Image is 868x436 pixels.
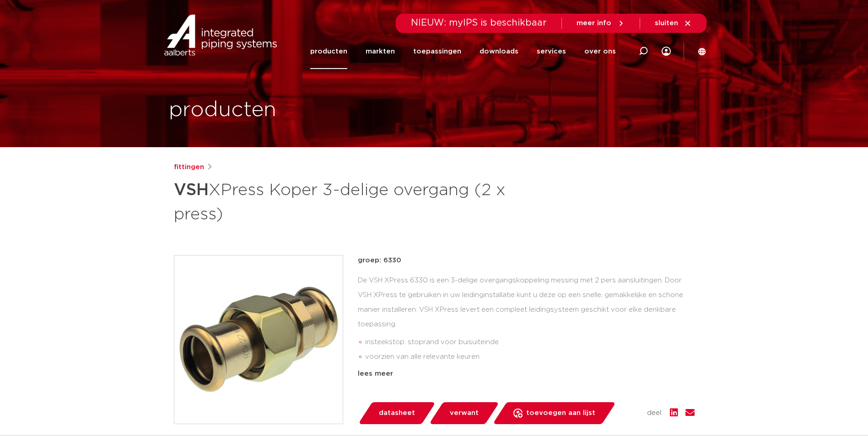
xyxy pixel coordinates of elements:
[577,20,611,27] span: meer info
[358,255,695,266] p: groep: 6330
[358,402,436,424] a: datasheet
[655,19,692,27] a: sluiten
[310,34,347,69] a: producten
[577,19,625,27] a: meer info
[174,176,518,226] h1: XPress Koper 3-delige overgang (2 x press)
[366,34,395,69] a: markten
[358,368,695,379] div: lees meer
[174,255,343,424] img: Product Image for VSH XPress Koper 3-delige overgang (2 x press)
[411,18,547,27] span: NIEUW: myIPS is beschikbaar
[174,182,209,198] strong: VSH
[365,335,695,350] li: insteekstop: stoprand voor buisuiteinde
[647,408,663,419] span: deel:
[310,34,616,69] nav: Menu
[413,34,461,69] a: toepassingen
[358,273,695,365] div: De VSH XPress 6330 is een 3-delige overgangskoppeling messing met 2 pers aansluitingen. Door VSH ...
[174,162,204,173] a: fittingen
[480,34,518,69] a: downloads
[655,20,678,27] span: sluiten
[526,406,595,420] span: toevoegen aan lijst
[365,350,695,364] li: voorzien van alle relevante keuren
[584,34,616,69] a: over ons
[169,96,276,125] h1: producten
[365,364,695,379] li: Leak Before Pressed-functie
[537,34,566,69] a: services
[429,402,499,424] a: verwant
[379,406,415,420] span: datasheet
[450,406,479,420] span: verwant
